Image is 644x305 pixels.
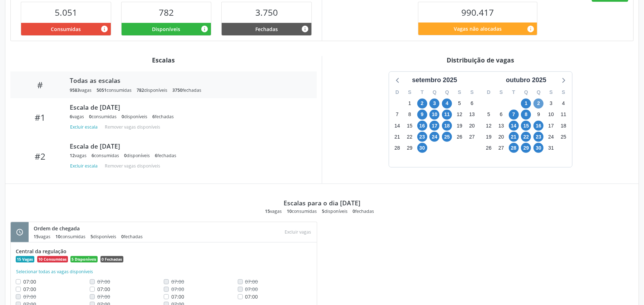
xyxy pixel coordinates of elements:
[417,99,427,109] span: terça-feira, 2 de setembro de 2025
[484,132,494,142] span: domingo, 19 de outubro de 2025
[353,208,355,214] span: 0
[70,114,72,120] span: 6
[403,87,416,98] div: S
[70,161,100,171] button: Excluir escala
[429,132,439,142] span: quarta-feira, 24 de setembro de 2025
[391,87,404,98] div: D
[70,142,307,150] div: Escala de [DATE]
[534,132,544,142] span: quinta-feira, 23 de outubro de 2025
[137,87,167,93] div: disponíveis
[534,99,544,109] span: quinta-feira, 2 de outubro de 2025
[496,110,506,120] span: segunda-feira, 6 de outubro de 2025
[546,110,556,120] span: sexta-feira, 10 de outubro de 2025
[201,25,208,33] i: Vagas alocadas e sem marcações associadas
[405,121,415,131] span: segunda-feira, 15 de setembro de 2025
[171,293,184,300] span: 07:00
[89,114,92,120] span: 0
[70,256,98,262] span: 5 Disponíveis
[70,152,75,159] span: 12
[100,25,108,33] i: Vagas alocadas que possuem marcações associadas
[534,143,544,153] span: quinta-feira, 30 de outubro de 2025
[392,110,402,120] span: domingo, 7 de setembro de 2025
[429,121,439,131] span: quarta-feira, 17 de setembro de 2025
[322,208,348,214] div: disponíveis
[152,25,180,33] span: Disponíveis
[466,87,478,98] div: S
[121,234,143,240] div: fechadas
[97,293,110,300] span: Não é possivel realocar uma vaga consumida
[496,143,506,153] span: segunda-feira, 27 de outubro de 2025
[559,121,569,131] span: sábado, 18 de outubro de 2025
[51,25,81,33] span: Consumidas
[509,110,519,120] span: terça-feira, 7 de outubro de 2025
[442,132,452,142] span: quinta-feira, 25 de setembro de 2025
[442,99,452,109] span: quinta-feira, 4 de setembro de 2025
[441,87,453,98] div: Q
[496,132,506,142] span: segunda-feira, 20 de outubro de 2025
[97,87,132,93] div: consumidas
[417,121,427,131] span: terça-feira, 16 de setembro de 2025
[520,87,532,98] div: Q
[70,76,307,84] div: Todas as escalas
[546,99,556,109] span: sexta-feira, 3 de outubro de 2025
[70,114,84,120] div: vagas
[559,110,569,120] span: sábado, 11 de outubro de 2025
[92,152,94,159] span: 6
[546,143,556,153] span: sexta-feira, 31 de outubro de 2025
[467,132,477,142] span: sábado, 27 de setembro de 2025
[405,143,415,153] span: segunda-feira, 29 de setembro de 2025
[496,121,506,131] span: segunda-feira, 13 de outubro de 2025
[557,87,570,98] div: S
[16,247,312,255] div: Central da regulação
[137,87,144,93] span: 782
[90,234,93,240] span: 5
[172,87,201,93] div: fechadas
[546,132,556,142] span: sexta-feira, 24 de outubro de 2025
[34,234,50,240] div: vagas
[429,99,439,109] span: quarta-feira, 3 de setembro de 2025
[70,122,100,132] button: Excluir escala
[416,87,428,98] div: T
[417,110,427,120] span: terça-feira, 9 de setembro de 2025
[392,121,402,131] span: domingo, 14 de setembro de 2025
[15,151,65,161] div: #2
[442,121,452,131] span: quinta-feira, 18 de setembro de 2025
[454,25,502,32] span: Vagas não alocadas
[23,293,36,300] span: Não é possivel realocar uma vaga consumida
[428,87,441,98] div: Q
[245,286,258,292] span: Não é possivel realocar uma vaga consumida
[507,87,520,98] div: T
[521,110,531,120] span: quarta-feira, 8 de outubro de 2025
[392,143,402,153] span: domingo, 28 de setembro de 2025
[155,152,157,159] span: 6
[454,132,464,142] span: sexta-feira, 26 de setembro de 2025
[462,6,494,18] span: 990.417
[484,143,494,153] span: domingo, 26 de outubro de 2025
[23,286,36,292] span: 07:00
[453,87,466,98] div: S
[301,25,309,33] i: Vagas alocadas e sem marcações associadas que tiveram sua disponibilidade fechada
[429,110,439,120] span: quarta-feira, 10 de setembro de 2025
[34,234,39,240] span: 15
[545,87,557,98] div: S
[10,56,317,64] div: Escalas
[23,278,36,285] span: 07:00
[532,87,545,98] div: Q
[70,87,80,93] span: 9583
[97,278,110,285] span: Não é possivel realocar uma vaga consumida
[70,87,92,93] div: vagas
[454,121,464,131] span: sexta-feira, 19 de setembro de 2025
[483,87,495,98] div: D
[122,114,147,120] div: disponíveis
[16,256,34,262] span: 15 Vagas
[245,278,258,285] span: Não é possivel realocar uma vaga consumida
[287,208,317,214] div: consumidas
[417,143,427,153] span: terça-feira, 30 de setembro de 2025
[546,121,556,131] span: sexta-feira, 17 de outubro de 2025
[172,87,182,93] span: 3750
[559,99,569,109] span: sábado, 4 de outubro de 2025
[495,87,507,98] div: S
[15,80,65,90] div: #
[353,208,374,214] div: fechadas
[405,110,415,120] span: segunda-feira, 8 de setembro de 2025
